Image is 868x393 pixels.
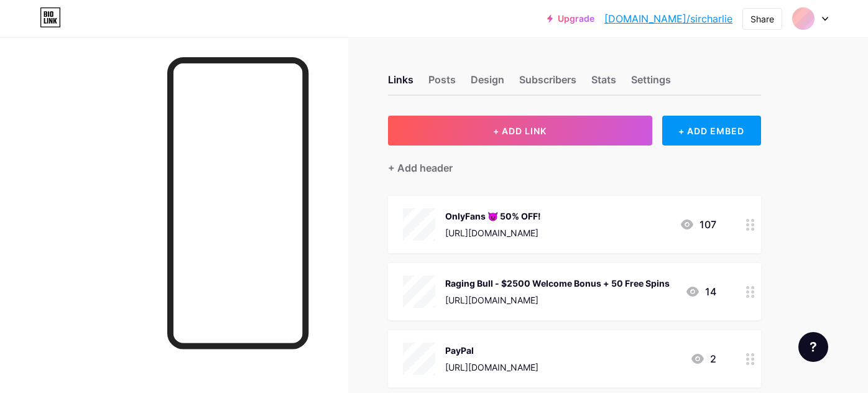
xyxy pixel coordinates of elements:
div: Share [750,12,774,25]
div: 107 [680,217,716,232]
div: 2 [690,351,716,366]
div: [URL][DOMAIN_NAME] [445,294,670,307]
div: + Add header [388,160,453,175]
div: [URL][DOMAIN_NAME] [445,361,538,374]
div: [URL][DOMAIN_NAME] [445,226,541,239]
div: Links [388,72,413,95]
div: + ADD EMBED [662,116,761,146]
div: Subscribers [519,72,576,95]
div: Settings [631,72,671,95]
div: PayPal [445,344,538,357]
div: Stats [591,72,616,95]
div: 14 [685,284,716,299]
div: Posts [428,72,456,95]
div: Design [471,72,504,95]
a: Upgrade [547,14,594,24]
div: OnlyFans 😈 50% OFF! [445,210,541,223]
a: [DOMAIN_NAME]/sircharlie [604,11,732,26]
button: + ADD LINK [388,116,652,146]
div: Raging Bull - $2500 Welcome Bonus + 50 Free Spins [445,277,670,290]
span: + ADD LINK [493,126,547,136]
